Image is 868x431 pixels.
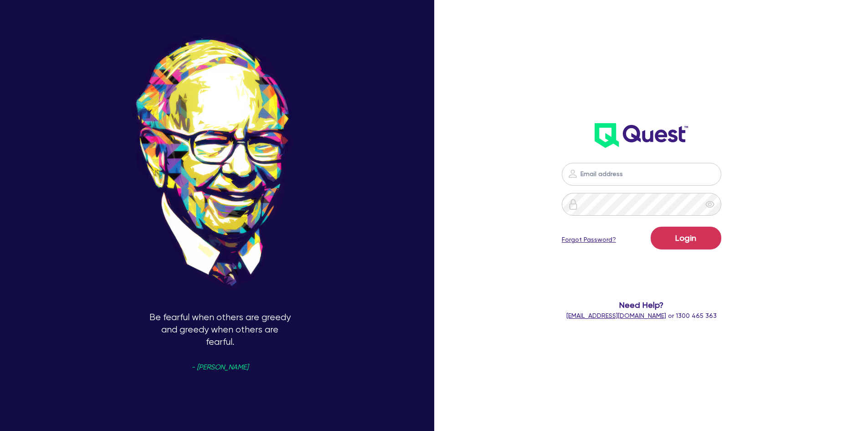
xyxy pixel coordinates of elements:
input: Email address [562,163,721,186]
img: icon-password [568,199,579,210]
span: Need Help? [525,299,758,311]
img: wH2k97JdezQIQAAAABJRU5ErkJggg== [595,123,688,148]
img: icon-password [567,168,578,179]
a: [EMAIL_ADDRESS][DOMAIN_NAME] [566,312,666,319]
span: or 1300 465 363 [566,312,717,319]
span: - [PERSON_NAME] [191,364,248,371]
span: eye [705,200,714,209]
button: Login [651,227,721,249]
a: Forgot Password? [562,235,616,244]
